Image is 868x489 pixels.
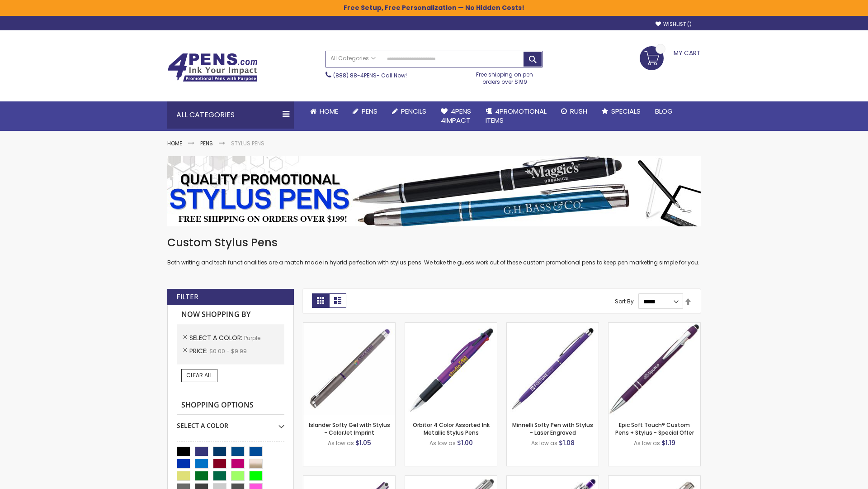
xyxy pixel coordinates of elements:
[594,101,648,121] a: Specials
[177,415,284,430] div: Select A Color
[512,421,593,436] a: Minnelli Softy Pen with Stylus - Laser Engraved
[634,439,660,447] span: As low as
[303,475,395,483] a: Avendale Velvet Touch Stylus Gel Pen-Purple
[303,101,345,121] a: Home
[209,347,247,355] span: $0.00 - $9.99
[200,139,213,147] a: Pens
[326,51,380,66] a: All Categories
[177,396,284,415] strong: Shopping Options
[656,21,692,28] a: Wishlist
[401,106,426,116] span: Pencils
[189,346,209,355] span: Price
[429,439,456,447] span: As low as
[167,53,258,82] img: 4Pens Custom Pens and Promotional Products
[609,322,700,330] a: 4P-MS8B-Purple
[303,323,395,415] img: Islander Softy Gel with Stylus - ColorJet Imprint-Purple
[648,101,680,121] a: Blog
[355,438,371,447] span: $1.05
[413,421,490,436] a: Orbitor 4 Color Assorted Ink Metallic Stylus Pens
[385,101,434,121] a: Pencils
[362,106,377,116] span: Pens
[467,67,543,86] div: Free shipping on pen orders over $199
[570,106,587,116] span: Rush
[615,421,694,436] a: Epic Soft Touch® Custom Pens + Stylus - Special Offer
[181,369,217,382] a: Clear All
[661,438,675,447] span: $1.19
[615,297,634,305] label: Sort By
[405,475,497,483] a: Tres-Chic with Stylus Metal Pen - Standard Laser-Purple
[167,139,182,147] a: Home
[441,106,471,125] span: 4Pens 4impact
[244,334,260,342] span: Purple
[507,475,599,483] a: Phoenix Softy with Stylus Pen - Laser-Purple
[176,292,198,302] strong: Filter
[345,101,385,121] a: Pens
[405,322,497,330] a: Orbitor 4 Color Assorted Ink Metallic Stylus Pens-Purple
[167,101,294,129] div: All Categories
[320,106,338,116] span: Home
[507,323,599,415] img: Minnelli Softy Pen with Stylus - Laser Engraved-Purple
[167,235,701,267] div: Both writing and tech functionalities are a match made in hybrid perfection with stylus pens. We ...
[167,156,701,226] img: Stylus Pens
[333,72,407,79] span: - Call Now!
[611,106,641,116] span: Specials
[405,323,497,415] img: Orbitor 4 Color Assorted Ink Metallic Stylus Pens-Purple
[328,439,354,447] span: As low as
[531,439,557,447] span: As low as
[303,322,395,330] a: Islander Softy Gel with Stylus - ColorJet Imprint-Purple
[330,55,376,62] span: All Categories
[609,475,700,483] a: Tres-Chic Touch Pen - Standard Laser-Purple
[655,106,673,116] span: Blog
[231,139,264,147] strong: Stylus Pens
[167,235,701,250] h1: Custom Stylus Pens
[333,72,377,79] a: (888) 88-4PENS
[434,101,478,131] a: 4Pens4impact
[507,322,599,330] a: Minnelli Softy Pen with Stylus - Laser Engraved-Purple
[478,101,554,131] a: 4PROMOTIONALITEMS
[486,106,547,125] span: 4PROMOTIONAL ITEMS
[309,421,390,436] a: Islander Softy Gel with Stylus - ColorJet Imprint
[186,371,212,379] span: Clear All
[457,438,473,447] span: $1.00
[189,333,244,342] span: Select A Color
[559,438,575,447] span: $1.08
[312,293,329,308] strong: Grid
[554,101,594,121] a: Rush
[177,305,284,324] strong: Now Shopping by
[609,323,700,415] img: 4P-MS8B-Purple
